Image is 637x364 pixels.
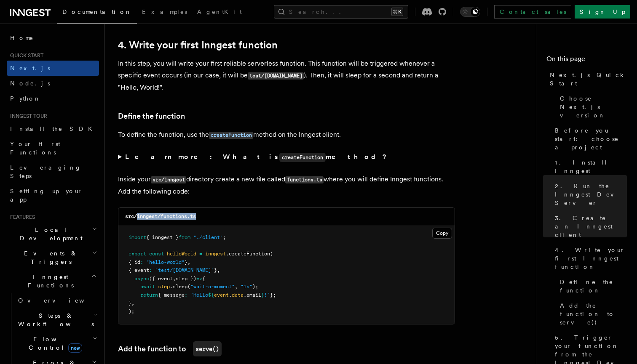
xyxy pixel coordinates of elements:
span: `Hello [190,292,208,298]
span: { message [158,292,185,298]
p: To define the function, use the method on the Inngest client. [118,129,455,141]
code: createFunction [209,132,253,139]
p: In this step, you will write your first reliable serverless function. This function will be trigg... [118,58,455,93]
a: Examples [137,3,192,23]
button: Local Development [7,222,99,246]
button: Toggle dark mode [460,7,480,17]
span: await [140,284,155,290]
span: { [202,276,205,282]
code: functions.ts [285,176,324,183]
span: , [173,276,176,282]
span: Overview [18,297,105,304]
a: Choose Next.js version [557,91,627,123]
span: . [229,292,232,298]
span: Setting up your app [10,188,83,203]
span: : [185,292,187,298]
code: serve() [193,341,222,356]
span: Before you start: choose a project [555,126,627,151]
span: , [187,259,190,265]
span: "./client" [193,234,223,240]
a: Install the SDK [7,121,99,136]
span: Your first Functions [10,141,60,156]
span: .email [244,292,261,298]
span: Next.js Quick Start [550,71,627,88]
span: 3. Create an Inngest client [555,214,627,239]
code: createFunction [279,153,326,162]
span: } [128,300,131,306]
span: from [179,234,190,240]
a: Next.js Quick Start [546,67,627,91]
span: ({ event [149,276,173,282]
summary: Learn more: What iscreateFunctionmethod? [118,151,455,163]
span: , [131,300,134,306]
p: Inside your directory create a new file called where you will define Inngest functions. Add the f... [118,173,455,197]
a: Add the function to serve() [557,298,627,330]
span: "wait-a-moment" [190,284,235,290]
span: return [140,292,158,298]
span: Add the function to serve() [560,301,627,327]
span: Node.js [10,80,50,87]
span: event [214,292,229,298]
a: Your first Functions [7,136,99,160]
a: createFunction [209,130,253,138]
a: Setting up your app [7,183,99,207]
span: { event [128,267,149,273]
span: Quick start [7,52,43,59]
span: Inngest Functions [7,273,91,290]
span: step }) [176,276,196,282]
span: export [128,251,146,257]
span: Define the function [560,278,627,295]
span: ( [270,251,273,257]
a: 2. Run the Inngest Dev Server [551,178,627,210]
span: 1. Install Inngest [555,158,627,175]
span: }; [270,292,276,298]
span: Steps & Workflows [15,311,94,328]
span: Flow Control [15,335,93,352]
span: .sleep [170,284,187,290]
button: Steps & Workflows [15,308,99,332]
span: ( [187,284,190,290]
span: } [214,267,217,273]
button: Inngest Functions [7,269,99,293]
span: Python [10,95,41,102]
a: 1. Install Inngest [551,155,627,178]
code: test/[DOMAIN_NAME] [248,72,304,80]
span: } [261,292,264,298]
span: Inngest tour [7,113,47,120]
span: inngest [205,251,226,257]
a: Leveraging Steps [7,160,99,183]
span: } [185,259,187,265]
span: = [199,251,202,257]
a: Home [7,30,99,45]
button: Search...⌘K [274,5,408,19]
span: : [140,259,143,265]
a: Node.js [7,76,99,91]
code: src/inngest [151,176,186,183]
span: !` [264,292,270,298]
a: 4. Write your first Inngest function [551,242,627,274]
button: Copy [432,228,452,239]
span: step [158,284,170,290]
button: Flow Controlnew [15,332,99,355]
span: , [235,284,238,290]
span: import [128,234,146,240]
span: "hello-world" [146,259,185,265]
span: data [232,292,244,298]
button: Events & Triggers [7,246,99,269]
span: 4. Write your first Inngest function [555,246,627,271]
span: Home [10,34,34,42]
span: .createFunction [226,251,270,257]
a: Define the function [557,274,627,298]
span: "1s" [241,284,252,290]
a: Add the function toserve() [118,341,222,356]
a: Python [7,91,99,106]
span: ; [223,234,226,240]
a: Define the function [118,110,185,122]
span: ${ [208,292,214,298]
span: new [68,343,82,353]
span: helloWorld [167,251,196,257]
strong: Learn more: What is method? [125,153,388,161]
a: Before you start: choose a project [551,123,627,155]
span: const [149,251,164,257]
span: Next.js [10,65,50,72]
